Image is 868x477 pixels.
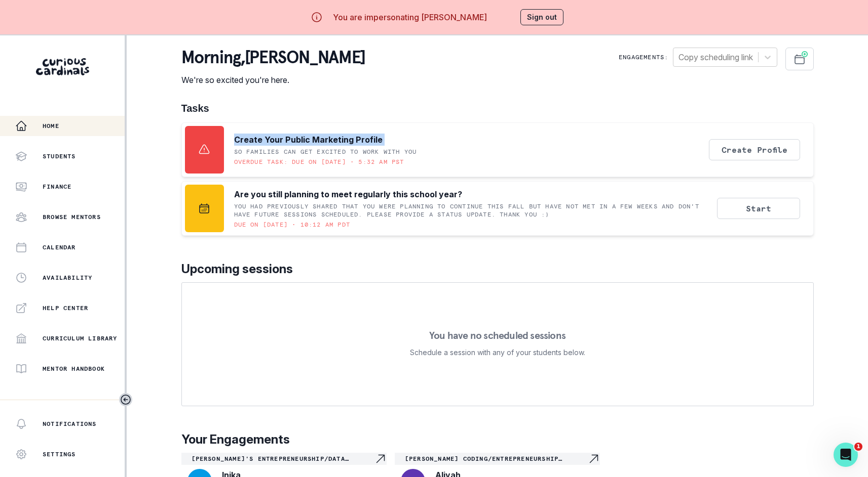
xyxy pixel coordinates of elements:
p: Availability [43,274,92,282]
button: Toggle sidebar [119,393,132,406]
p: Settings [43,450,76,458]
p: Are you still planning to meet regularly this school year? [234,188,462,200]
svg: Navigate to engagement page [374,453,387,465]
svg: Navigate to engagement page [588,453,600,465]
p: morning , [PERSON_NAME] [181,48,365,68]
button: Start [717,198,800,219]
p: Browse Mentors [43,213,101,221]
p: Due on [DATE] • 10:12 AM PDT [234,221,351,229]
p: Engagements: [619,53,668,61]
p: Calendar [43,243,76,251]
p: Upcoming sessions [181,260,814,278]
p: Notifications [43,420,97,428]
p: SO FAMILIES CAN GET EXCITED TO WORK WITH YOU [234,148,417,156]
iframe: Intercom live chat [834,443,858,467]
p: You have no scheduled sessions [429,330,565,340]
div: Copy scheduling link [678,51,753,63]
p: Finance [43,183,71,191]
span: 1 [854,443,862,451]
h1: Tasks [181,102,814,114]
p: You had previously shared that you were planning to continue this Fall but have not met in a few ... [234,202,713,219]
p: Students [43,152,76,160]
p: Schedule a session with any of your students below. [410,346,585,359]
p: Overdue task: Due on [DATE] • 5:32 AM PST [234,158,404,166]
img: Curious Cardinals Logo [36,58,89,75]
p: We're so excited you're here. [181,74,365,86]
p: Mentor Handbook [43,365,105,373]
p: [PERSON_NAME]'s Entrepreneurship/Data Science Passion Project [192,455,374,463]
p: You are impersonating [PERSON_NAME] [333,11,487,23]
p: Help Center [43,304,88,312]
button: Create Profile [709,139,800,160]
p: Curriculum Library [43,334,118,342]
button: Schedule Sessions [785,48,814,70]
p: Home [43,122,59,130]
p: [PERSON_NAME] Coding/Entrepreneurship Passion Project [405,455,588,463]
button: Sign out [520,9,563,25]
p: Create Your Public Marketing Profile [234,134,383,146]
p: Your Engagements [181,430,814,449]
